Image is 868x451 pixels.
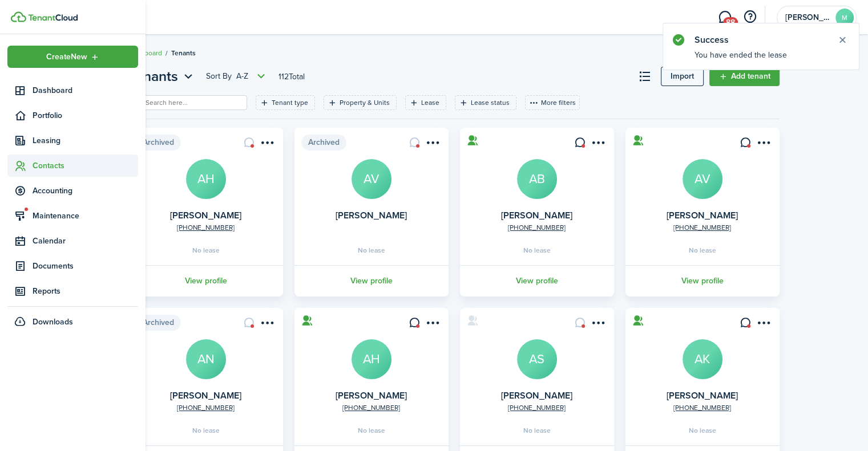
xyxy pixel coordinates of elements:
[33,235,138,247] span: Calendar
[33,84,138,96] span: Dashboard
[683,159,722,199] a: AV
[177,403,235,413] a: [PHONE_NUMBER]
[293,265,450,296] a: View profile
[336,389,407,402] a: [PERSON_NAME]
[673,403,731,413] a: [PHONE_NUMBER]
[421,97,439,108] filter-tag-label: Lease
[501,209,572,222] a: [PERSON_NAME]
[661,67,704,86] a: Import
[589,317,607,332] button: Open menu
[740,7,760,27] button: Open resource center
[525,95,580,110] button: More filters
[508,403,566,413] a: [PHONE_NUMBER]
[170,209,241,222] a: [PERSON_NAME]
[589,137,607,152] button: Open menu
[192,427,220,434] span: No lease
[136,315,181,331] span: Archived
[129,66,196,87] button: Tenants
[835,9,854,27] avatar-text: M
[673,222,731,233] a: [PHONE_NUMBER]
[186,159,226,199] a: AH
[171,48,196,58] span: Tenants
[342,403,400,413] a: [PHONE_NUMBER]
[192,247,220,254] span: No lease
[258,317,276,332] button: Open menu
[186,339,226,379] a: AN
[689,427,716,434] span: No lease
[423,317,442,332] button: Open menu
[256,95,315,110] filter-tag: Open filter
[301,135,346,151] span: Archived
[723,17,738,27] span: 88
[471,97,510,108] filter-tag-label: Lease status
[714,3,736,32] a: Messaging
[667,209,738,222] a: [PERSON_NAME]
[358,427,385,434] span: No lease
[11,11,26,22] img: TenantCloud
[143,97,243,108] input: Search here...
[517,159,557,199] a: AB
[33,109,138,121] span: Portfolio
[340,97,390,108] filter-tag-label: Property & Units
[501,389,572,402] a: [PERSON_NAME]
[33,210,138,222] span: Maintenance
[667,389,738,402] a: [PERSON_NAME]
[683,339,722,379] a: AK
[170,389,241,402] a: [PERSON_NAME]
[423,137,442,152] button: Open menu
[33,160,138,172] span: Contacts
[7,79,138,101] a: Dashboard
[405,95,446,110] filter-tag: Open filter
[352,339,391,379] a: AH
[508,222,566,233] a: [PHONE_NUMBER]
[28,14,78,21] img: TenantCloud
[278,71,305,83] header-page-total: 112 Total
[324,95,397,110] filter-tag: Open filter
[127,265,285,296] a: View profile
[785,14,831,22] span: Monica
[834,32,850,48] button: Close notify
[754,137,773,152] button: Open menu
[272,97,308,108] filter-tag-label: Tenant type
[689,247,716,254] span: No lease
[46,53,87,61] span: Create New
[33,316,73,328] span: Downloads
[7,280,138,302] a: Reports
[458,265,616,296] a: View profile
[358,247,385,254] span: No lease
[709,67,780,86] a: Add tenant
[33,135,138,147] span: Leasing
[352,159,391,199] a: AV
[455,95,516,110] filter-tag: Open filter
[695,33,826,47] notify-title: Success
[236,71,248,82] span: A-Z
[7,46,138,68] button: Open menu
[517,339,557,379] a: AS
[33,260,138,272] span: Documents
[624,265,781,296] a: View profile
[523,247,551,254] span: No lease
[206,70,268,83] button: Sort byA-Z
[754,317,773,332] button: Open menu
[523,427,551,434] span: No lease
[177,222,235,233] a: [PHONE_NUMBER]
[663,49,859,70] notify-body: You have ended the lease
[33,285,138,297] span: Reports
[258,137,276,152] button: Open menu
[129,66,178,87] span: Tenants
[206,71,236,82] span: Sort by
[129,66,196,87] button: Open menu
[336,209,407,222] a: [PERSON_NAME]
[33,185,138,197] span: Accounting
[136,135,181,151] span: Archived
[206,70,268,83] button: Open menu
